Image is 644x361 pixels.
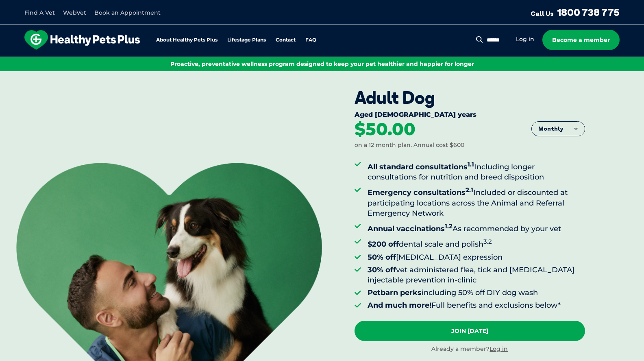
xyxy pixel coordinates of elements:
a: About Healthy Pets Plus [156,37,218,43]
a: WebVet [63,9,86,16]
sup: 2.1 [466,186,473,194]
strong: 50% off [368,253,396,262]
li: [MEDICAL_DATA] expression [368,252,585,263]
li: including 50% off DIY dog wash [368,288,585,298]
strong: All standard consultations [368,162,474,171]
a: Become a member [542,30,620,50]
img: hpp-logo [24,30,140,50]
span: Proactive, preventative wellness program designed to keep your pet healthier and happier for longer [170,60,474,68]
a: Book an Appointment [94,9,161,16]
div: $50.00 [355,120,416,138]
strong: $200 off [368,240,399,249]
sup: 1.2 [445,222,453,230]
li: Included or discounted at participating locations across the Animal and Referral Emergency Network [368,185,585,219]
strong: Petbarn perks [368,288,422,297]
li: As recommended by your vet [368,221,585,234]
a: Join [DATE] [355,321,585,341]
a: Call Us1800 738 775 [531,6,620,18]
div: Already a member? [355,345,585,353]
a: Log in [490,345,508,352]
a: Contact [276,37,296,43]
div: Aged [DEMOGRAPHIC_DATA] years [355,111,585,120]
strong: 30% off [368,265,396,274]
div: Adult Dog [355,88,585,108]
a: Log in [516,35,534,43]
button: Monthly [532,122,585,136]
sup: 1.1 [468,160,474,168]
li: dental scale and polish [368,236,585,249]
a: Lifestage Plans [227,37,266,43]
strong: And much more! [368,301,431,310]
a: FAQ [305,37,316,43]
strong: Emergency consultations [368,188,473,197]
li: Including longer consultations for nutrition and breed disposition [368,159,585,182]
div: on a 12 month plan. Annual cost $600 [355,141,464,149]
button: Search [474,35,485,44]
sup: 3.2 [483,238,492,245]
strong: Annual vaccinations [368,224,453,233]
span: Call Us [531,9,554,18]
li: Full benefits and exclusions below* [368,300,585,311]
li: vet administered flea, tick and [MEDICAL_DATA] injectable prevention in-clinic [368,265,585,285]
a: Find A Vet [24,9,55,16]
